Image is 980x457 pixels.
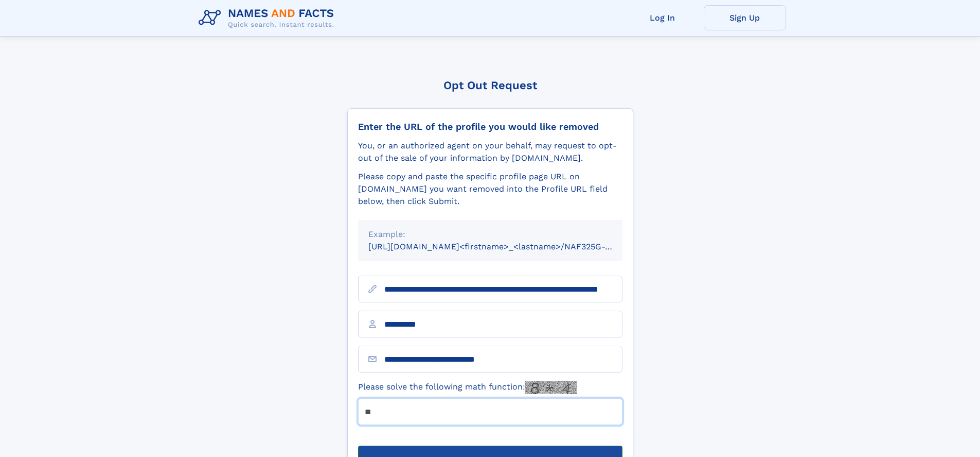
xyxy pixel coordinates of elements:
[621,5,704,30] a: Log In
[194,4,343,32] img: Logo Names and Facts
[347,79,633,92] div: Opt Out Request
[358,140,622,164] div: You, or an authorized agent on your behalf, may request to opt-out of the sale of your informatio...
[368,228,612,241] div: Example:
[358,171,622,208] div: Please copy and paste the specific profile page URL on [DOMAIN_NAME] you want removed into the Pr...
[358,381,577,394] label: Please solve the following math function:
[368,242,642,251] small: [URL][DOMAIN_NAME]<firstname>_<lastname>/NAF325G-xxxxxxxx
[704,5,786,30] a: Sign Up
[358,121,622,132] div: Enter the URL of the profile you would like removed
